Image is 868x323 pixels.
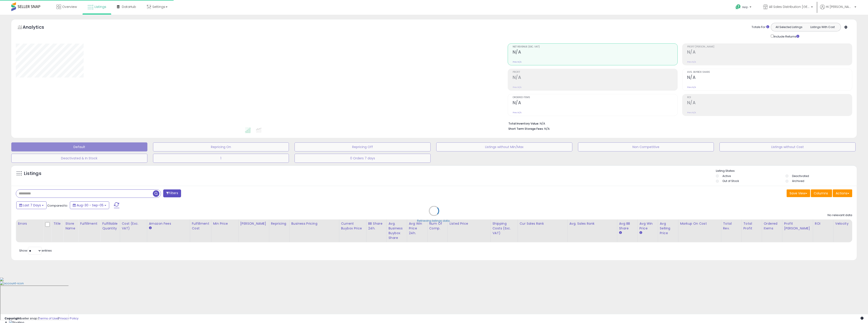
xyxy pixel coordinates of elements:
span: Ordered Items [513,96,677,99]
h2: N/A [513,100,677,106]
button: Deactivated & In Stock [11,154,147,163]
h5: Analytics [23,24,53,31]
h2: N/A [513,75,677,81]
span: N/A [544,127,550,131]
button: Repricing Off [295,142,431,151]
li: N/A [508,120,849,126]
div: Retrieving listings data.. [417,219,451,223]
small: Prev: N/A [513,86,521,89]
button: Listings With Cost [806,24,839,30]
span: Listings [94,5,106,9]
span: ROI [687,96,852,99]
span: All Sales Distribution [GEOGRAPHIC_DATA] [769,5,810,9]
span: Profit [513,71,677,73]
small: Prev: N/A [513,61,521,63]
i: Get Help [735,4,741,10]
small: Prev: N/A [687,86,696,89]
span: DataHub [122,5,136,9]
button: Listings without Min/Max [436,142,572,151]
button: 0 Orders 7 days [295,154,431,163]
h2: N/A [687,75,852,81]
small: Prev: N/A [687,111,696,114]
span: Profit [PERSON_NAME] [687,46,852,48]
button: Listings without Cost [719,142,856,151]
span: Overview [62,5,77,9]
small: Prev: N/A [513,111,521,114]
span: Help [742,5,748,9]
button: Repricing On [153,142,289,151]
h2: N/A [687,100,852,106]
button: All Selected Listings [772,24,806,30]
button: Non Competitive [578,142,714,151]
a: Hi [PERSON_NAME] [820,5,856,15]
h2: N/A [687,50,852,56]
b: Total Inventory Value: [508,122,539,125]
span: Avg. Buybox Share [687,71,852,73]
button: Default [11,142,147,151]
span: Net Revenue (Exc. VAT) [513,46,677,48]
span: Hi [PERSON_NAME] [826,5,853,9]
button: 1 [153,154,289,163]
div: Include Returns [767,34,805,39]
h2: N/A [513,50,677,56]
div: Totals For [752,25,769,29]
a: Help [732,1,756,15]
b: Short Term Storage Fees: [508,127,544,131]
small: Prev: N/A [687,61,696,63]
